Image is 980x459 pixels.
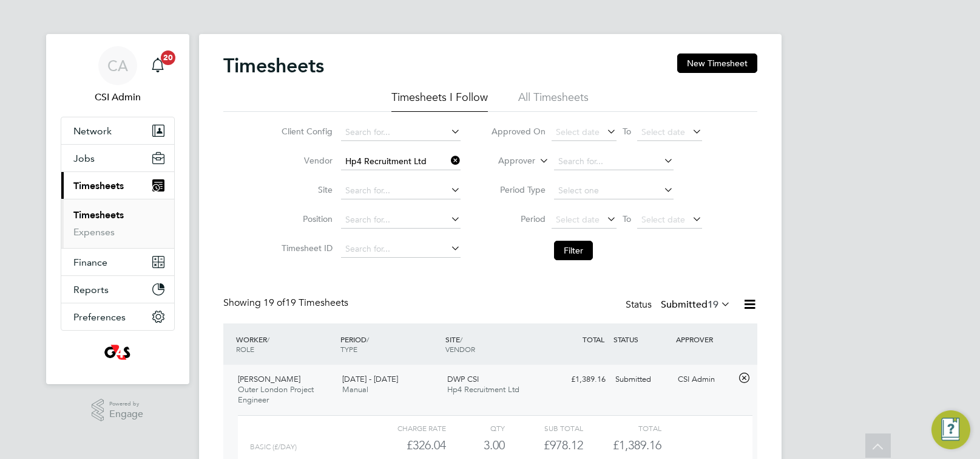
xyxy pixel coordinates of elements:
[61,199,174,248] div: Timesheets
[673,370,736,390] div: CSI Admin
[61,276,174,303] button: Reports
[491,126,546,137] label: Approved On
[341,212,461,229] input: Search for...
[673,328,736,350] div: APPROVER
[583,421,661,435] div: Total
[554,182,674,199] input: Select one
[677,53,757,73] button: New Timesheet
[931,410,970,449] button: Engage Resource Center
[505,421,583,435] div: Sub Total
[107,58,128,74] span: CA
[610,370,674,390] div: Submitted
[518,90,589,112] li: All Timesheets
[554,153,674,170] input: Search for...
[236,344,254,354] span: ROLE
[442,328,547,360] div: SITE
[341,241,461,258] input: Search for...
[61,249,174,275] button: Finance
[278,213,333,224] label: Position
[278,184,333,195] label: Site
[583,334,604,344] span: TOTAL
[109,399,143,409] span: Powered by
[233,328,338,360] div: WORKER
[223,297,351,309] div: Showing
[61,343,175,362] a: Go to home page
[250,443,297,451] span: Basic (£/day)
[619,211,635,227] span: To
[146,46,170,85] a: 20
[73,180,124,192] span: Timesheets
[446,421,505,435] div: QTY
[61,90,175,105] span: CSI Admin
[61,303,174,330] button: Preferences
[61,117,174,144] button: Network
[556,126,600,137] span: Select date
[61,145,174,171] button: Jobs
[46,34,189,384] nav: Main navigation
[73,311,126,323] span: Preferences
[613,438,661,452] span: £1,389.16
[341,182,461,199] input: Search for...
[547,370,610,390] div: £1,389.16
[661,299,731,311] label: Submitted
[340,344,357,354] span: TYPE
[367,435,445,455] div: £326.04
[337,328,442,360] div: PERIOD
[447,384,519,395] span: Hp4 Recruitment Ltd
[73,153,95,164] span: Jobs
[491,184,546,195] label: Period Type
[342,374,398,384] span: [DATE] - [DATE]
[61,46,175,105] a: CACSI Admin
[61,172,174,199] button: Timesheets
[391,90,488,112] li: Timesheets I Follow
[267,334,269,344] span: /
[619,123,635,139] span: To
[341,153,461,170] input: Search for...
[641,126,685,137] span: Select date
[554,241,593,260] button: Filter
[73,125,112,137] span: Network
[445,344,475,354] span: VENDOR
[161,50,175,65] span: 20
[708,299,718,311] span: 19
[92,399,143,422] a: Powered byEngage
[342,384,368,395] span: Manual
[223,53,324,78] h2: Timesheets
[73,257,107,268] span: Finance
[73,209,124,221] a: Timesheets
[263,297,348,309] span: 19 Timesheets
[278,126,333,137] label: Client Config
[278,243,333,254] label: Timesheet ID
[238,384,314,405] span: Outer London Project Engineer
[367,334,369,344] span: /
[446,435,505,455] div: 3.00
[263,297,285,309] span: 19 of
[610,328,674,350] div: STATUS
[102,343,133,362] img: g4sssuk-logo-retina.png
[505,435,583,455] div: £978.12
[73,284,109,295] span: Reports
[556,214,600,225] span: Select date
[367,421,445,435] div: Charge rate
[73,226,115,238] a: Expenses
[491,213,546,224] label: Period
[641,214,685,225] span: Select date
[109,409,143,419] span: Engage
[238,374,300,384] span: [PERSON_NAME]
[460,334,462,344] span: /
[447,374,479,384] span: DWP CSI
[341,124,461,141] input: Search for...
[278,155,333,166] label: Vendor
[481,155,535,167] label: Approver
[626,297,733,314] div: Status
